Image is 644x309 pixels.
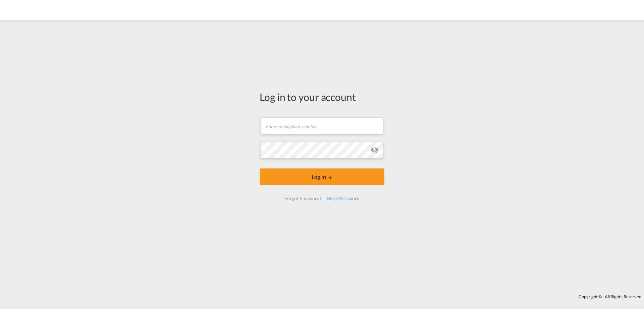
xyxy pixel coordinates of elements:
input: Enter email/phone number [260,117,383,134]
md-icon: icon-eye-off [371,146,379,154]
div: Log in to your account [260,90,384,104]
div: Reset Password [324,192,362,204]
button: LOGIN [260,168,384,185]
div: Forgot Password? [282,192,324,204]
